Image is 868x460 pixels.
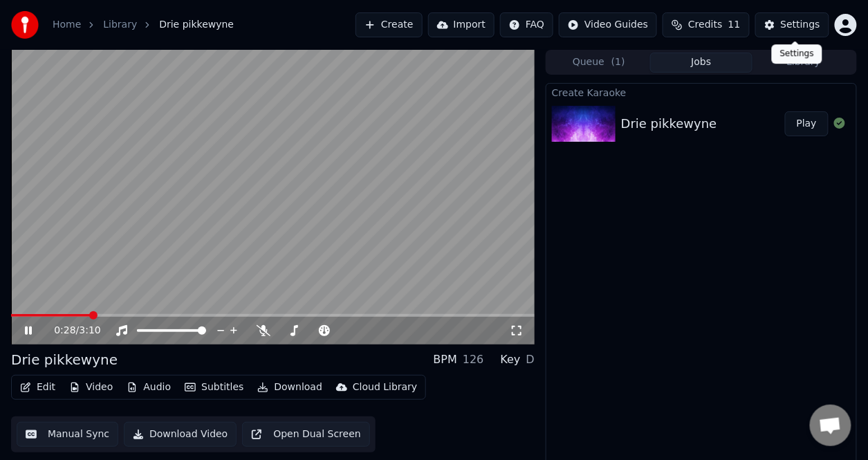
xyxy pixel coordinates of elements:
[11,350,118,369] div: Drie pikkewyne
[548,53,650,73] button: Queue
[428,12,495,37] button: Import
[785,111,829,136] button: Play
[53,18,234,32] nav: breadcrumb
[79,324,100,338] span: 3:10
[772,44,822,64] div: Settings
[53,18,81,32] a: Home
[179,378,249,397] button: Subtitles
[64,378,118,397] button: Video
[463,351,484,368] div: 126
[781,18,820,32] div: Settings
[500,12,553,37] button: FAQ
[559,12,657,37] button: Video Guides
[728,18,741,32] span: 11
[17,422,118,447] button: Manual Sync
[242,422,370,447] button: Open Dual Screen
[434,351,457,368] div: BPM
[15,378,61,397] button: Edit
[124,422,237,447] button: Download Video
[159,18,234,32] span: Drie pikkewyne
[353,380,417,394] div: Cloud Library
[688,18,722,32] span: Credits
[121,378,176,397] button: Audio
[252,378,328,397] button: Download
[611,55,625,69] span: ( 1 )
[546,84,856,100] div: Create Karaoke
[54,324,87,338] div: /
[810,405,851,446] div: Open chat
[621,114,717,134] div: Drie pikkewyne
[54,324,75,338] span: 0:28
[526,351,535,368] div: D
[355,12,423,37] button: Create
[663,12,749,37] button: Credits11
[103,18,137,32] a: Library
[650,53,752,73] button: Jobs
[755,12,829,37] button: Settings
[11,11,39,39] img: youka
[752,53,855,73] button: Library
[501,351,521,368] div: Key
